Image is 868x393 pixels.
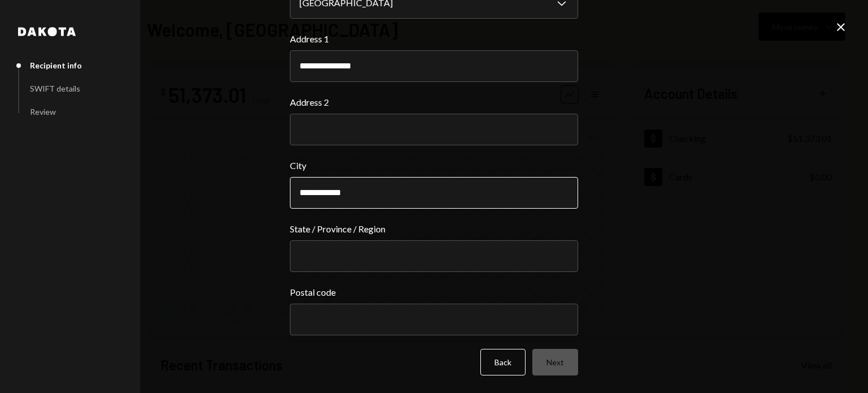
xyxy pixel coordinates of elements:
div: Review [30,107,56,116]
div: SWIFT details [30,84,80,93]
label: Address 1 [290,32,578,46]
label: Address 2 [290,96,578,109]
div: Recipient info [30,61,82,70]
label: State / Province / Region [290,222,578,236]
button: Back [480,349,526,375]
label: Postal code [290,286,578,299]
label: City [290,159,578,172]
